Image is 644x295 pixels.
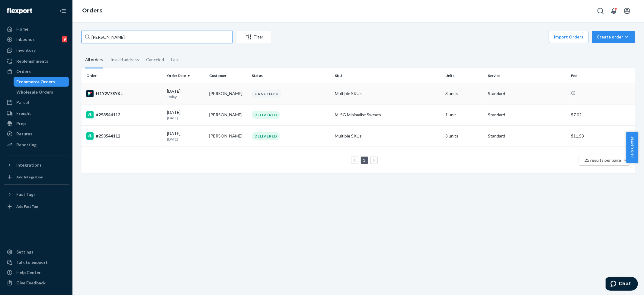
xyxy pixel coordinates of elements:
[7,8,32,14] img: Flexport logo
[4,268,69,277] a: Help Center
[332,68,443,83] th: SKU
[16,58,48,64] div: Replenishments
[16,110,31,116] div: Freight
[4,257,69,267] button: Talk to Support
[569,125,635,147] td: $11.53
[207,83,249,104] td: [PERSON_NAME]
[62,36,67,42] div: 9
[549,31,588,43] button: Import Orders
[443,104,486,125] td: 1 unit
[4,45,69,55] a: Inventory
[16,249,34,255] div: Settings
[592,31,635,43] button: Create order
[443,125,486,147] td: 3 units
[82,68,165,83] th: Order
[332,125,443,147] td: Multiple SKUs
[16,270,41,276] div: Help Center
[57,5,69,17] button: Close Navigation
[167,131,205,142] div: [DATE]
[16,204,38,209] div: Add Fast Tag
[146,52,164,68] div: Canceled
[621,5,633,17] button: Open account menu
[16,142,37,148] div: Reporting
[16,36,35,42] div: Inbounds
[4,172,69,182] a: Add Integration
[488,133,566,139] p: Standard
[606,277,638,292] iframe: Opens a widget where you can chat to one of our agents
[207,125,249,147] td: [PERSON_NAME]
[252,132,280,140] div: DELIVERED
[362,157,367,163] a: Page 1 is your current page
[626,132,638,163] button: Help Center
[16,121,26,127] div: Prep
[4,108,69,118] a: Freight
[16,174,43,180] div: Add Integration
[488,112,566,118] p: Standard
[4,140,69,150] a: Reporting
[16,259,48,265] div: Talk to Support
[594,5,607,17] button: Open Search Box
[85,52,103,68] div: All orders
[167,94,205,99] p: Today
[249,68,332,83] th: Status
[4,202,69,211] a: Add Fast Tag
[16,162,42,168] div: Integrations
[597,34,630,40] div: Create order
[82,7,102,14] a: Orders
[332,83,443,104] td: Multiple SKUs
[77,2,107,20] ol: breadcrumbs
[4,35,69,44] a: Inbounds9
[16,26,28,32] div: Home
[86,132,162,140] div: #253544112
[4,247,69,257] a: Settings
[16,191,36,197] div: Fast Tags
[86,90,162,97] div: H1Y2V78YXL
[16,47,36,53] div: Inventory
[4,190,69,199] button: Fast Tags
[236,31,271,43] button: Filter
[16,99,29,105] div: Parcel
[608,5,620,17] button: Open notifications
[17,79,55,85] div: Ecommerce Orders
[16,280,46,286] div: Give Feedback
[167,109,205,121] div: [DATE]
[167,137,205,142] p: [DATE]
[167,88,205,99] div: [DATE]
[16,68,31,75] div: Orders
[4,278,69,288] button: Give Feedback
[14,77,69,87] a: Ecommerce Orders
[585,157,621,163] span: 25 results per page
[569,68,635,83] th: Fee
[14,87,69,97] a: Wholesale Orders
[16,131,32,137] div: Returns
[111,52,139,68] div: Invalid address
[443,83,486,104] td: 3 units
[252,90,281,98] div: CANCELLED
[171,52,180,68] div: Late
[86,111,162,118] div: #253544112
[165,68,207,83] th: Order Date
[443,68,486,83] th: Units
[4,98,69,107] a: Parcel
[4,67,69,76] a: Orders
[4,129,69,139] a: Returns
[335,112,441,118] div: M. SG Minimalist Sweats
[4,160,69,170] button: Integrations
[4,119,69,128] a: Prep
[82,31,232,43] input: Search orders
[207,104,249,125] td: [PERSON_NAME]
[569,104,635,125] td: $7.02
[4,24,69,34] a: Home
[485,68,569,83] th: Service
[209,73,247,78] div: Customer
[4,56,69,66] a: Replenishments
[252,111,280,119] div: DELIVERED
[236,34,271,40] div: Filter
[167,115,205,121] p: [DATE]
[488,91,566,97] p: Standard
[17,89,53,95] div: Wholesale Orders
